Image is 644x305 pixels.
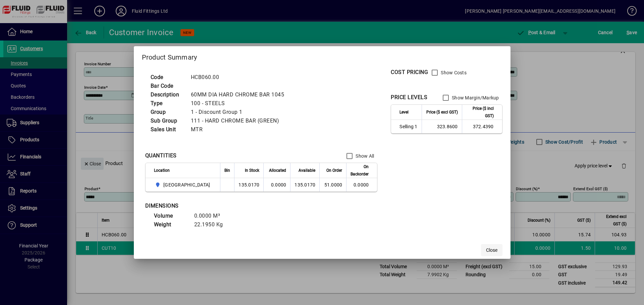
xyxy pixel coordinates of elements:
[245,167,259,174] span: In Stock
[269,167,286,174] span: Allocated
[224,167,230,174] span: Bin
[326,167,342,174] span: On Order
[450,94,499,101] label: Show Margin/Markup
[466,105,494,120] span: Price ($ incl GST)
[481,244,502,256] button: Close
[147,90,187,99] td: Description
[354,153,374,159] label: Show All
[399,123,417,130] span: Selling 1
[187,117,292,125] td: 111 - HARD CHROME BAR (GREEN)
[145,202,313,210] div: DIMENSIONS
[145,152,177,160] div: QUANTITIES
[191,220,231,229] td: 22.1950 Kg
[391,68,428,76] div: COST PRICING
[163,181,210,188] span: [GEOGRAPHIC_DATA]
[187,125,292,134] td: MTR
[234,178,263,192] td: 135.0170
[439,69,467,76] label: Show Costs
[147,73,187,82] td: Code
[187,108,292,117] td: 1 - Discount Group 1
[351,163,369,178] span: On Backorder
[290,178,319,192] td: 135.0170
[147,108,187,117] td: Group
[399,108,409,116] span: Level
[147,99,187,108] td: Type
[151,212,191,220] td: Volume
[422,120,462,133] td: 323.8600
[147,82,187,90] td: Bar Code
[462,120,502,133] td: 372.4390
[263,178,290,192] td: 0.0000
[486,247,497,254] span: Close
[346,178,377,192] td: 0.0000
[187,90,292,99] td: 60MM DIA HARD CHROME BAR 1045
[299,167,315,174] span: Available
[151,220,191,229] td: Weight
[324,182,342,187] span: 51.0000
[147,117,187,125] td: Sub Group
[391,93,427,101] div: PRICE LEVELS
[191,212,231,220] td: 0.0000 M³
[426,108,458,116] span: Price ($ excl GST)
[134,46,511,66] h2: Product Summary
[147,125,187,134] td: Sales Unit
[154,181,213,189] span: AUCKLAND
[187,99,292,108] td: 100 - STEELS
[154,167,170,174] span: Location
[187,73,292,82] td: HCB060.00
